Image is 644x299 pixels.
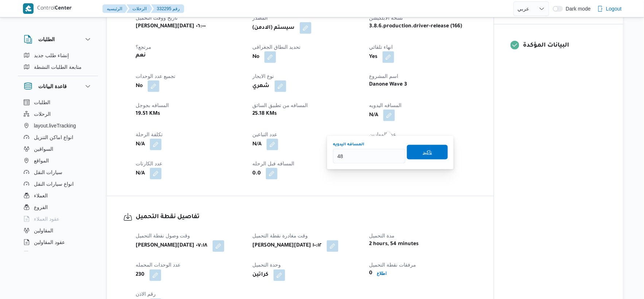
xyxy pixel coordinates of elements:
[38,35,55,44] h3: الطلبات
[252,44,300,50] span: تحديد النطاق الجغرافى
[369,131,396,137] span: عدد الموازين
[252,242,322,251] b: [PERSON_NAME][DATE] ١٠:١٢
[369,22,462,31] b: 3.8.6.production.driver-release (166)
[369,240,419,249] b: 2 hours, 54 minutes
[252,169,261,178] b: 0.0
[38,82,67,91] h3: قاعدة البيانات
[34,249,64,258] span: اجهزة التليفون
[252,110,277,118] b: 25.18 KMs
[34,180,74,188] span: انواع سيارات النقل
[252,73,274,79] span: نوع الايجار
[18,50,98,76] div: الطلبات
[252,262,281,268] span: وحدة التحميل
[34,121,76,130] span: layout.liveTracking
[369,262,416,268] span: مرفقات نقطة التحميل
[252,161,294,166] span: المسافه فبل الرحله
[136,233,190,239] span: وقت وصول نفطة التحميل
[423,148,432,157] span: تاكيد
[136,161,162,166] span: عدد الكارتات
[21,190,95,201] button: العملاء
[252,102,308,108] span: المسافه من تطبيق السائق
[21,61,95,73] button: متابعة الطلبات النشطة
[24,35,92,44] button: الطلبات
[34,191,48,200] span: العملاء
[136,291,156,297] span: رقم الاذن
[21,120,95,131] button: layout.liveTracking
[21,236,95,248] button: عقود المقاولين
[34,226,53,235] span: المقاولين
[34,168,62,177] span: سيارات النقل
[252,131,277,137] span: عدد التباعين
[21,225,95,236] button: المقاولين
[21,50,95,61] button: إنشاء طلب جديد
[21,248,95,260] button: اجهزة التليفون
[127,4,152,13] button: الرحلات
[34,238,65,247] span: عقود المقاولين
[252,24,295,32] b: (سيستم (الادمن
[21,201,95,213] button: الفروع
[333,142,364,147] label: المسافه اليدويه
[369,233,395,239] span: مدة التحميل
[369,270,372,278] b: 0
[34,51,69,60] span: إنشاء طلب جديد
[23,3,34,14] img: X8yXhbKr1z7QwAAAABJRU5ErkJggg==
[34,110,51,118] span: الرحلات
[523,41,607,51] h3: البيانات المؤكدة
[34,145,53,153] span: السواقين
[369,102,401,108] span: المسافه اليدويه
[369,15,403,21] span: نسخة الابلكيشن
[252,15,268,21] span: المصدر
[369,44,393,50] span: انهاء تلقائي
[136,102,169,108] span: المسافه بجوجل
[21,108,95,120] button: الرحلات
[151,4,184,13] button: 332295 رقم
[407,145,448,160] button: تاكيد
[252,271,268,280] b: كراتين
[369,73,398,79] span: اسم المشروع
[136,242,207,251] b: [PERSON_NAME][DATE] ٠٧:١٨
[21,97,95,108] button: الطلبات
[594,1,625,16] button: Logout
[55,6,72,12] b: Center
[34,203,48,212] span: الفروع
[369,53,377,62] b: Yes
[563,6,591,12] span: Dark mode
[34,215,59,223] span: عقود العملاء
[369,111,378,120] b: N/A
[21,166,95,178] button: سيارات النقل
[24,82,92,91] button: قاعدة البيانات
[252,82,269,91] b: شهري
[34,133,73,142] span: انواع اماكن التنزيل
[136,110,160,118] b: 19.51 KMs
[136,271,144,280] b: 230
[136,262,181,268] span: عدد الوحدات المحمله
[34,98,50,107] span: الطلبات
[136,169,145,178] b: N/A
[136,213,477,223] h3: تفاصيل نقطة التحميل
[21,131,95,143] button: انواع اماكن التنزيل
[136,131,163,137] span: تكلفة الرحلة
[21,213,95,225] button: عقود العملاء
[252,53,259,62] b: No
[377,271,387,276] b: اطلاع
[34,156,49,165] span: المواقع
[18,97,98,254] div: قاعدة البيانات
[374,270,389,278] button: اطلاع
[606,4,622,13] span: Logout
[21,155,95,166] button: المواقع
[21,143,95,155] button: السواقين
[252,233,308,239] span: وقت مغادرة نقطة التحميل
[136,140,145,149] b: N/A
[136,82,143,91] b: No
[136,73,175,79] span: تجميع عدد الوحدات
[34,63,82,71] span: متابعة الطلبات النشطة
[102,4,128,13] button: الرئيسيه
[21,178,95,190] button: انواع سيارات النقل
[136,44,151,50] span: مرتجع؟
[136,22,206,31] b: [PERSON_NAME][DATE] ٠٦:٠٠
[369,80,407,89] b: Danone Wave 3
[252,140,261,149] b: N/A
[136,51,146,60] b: نعم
